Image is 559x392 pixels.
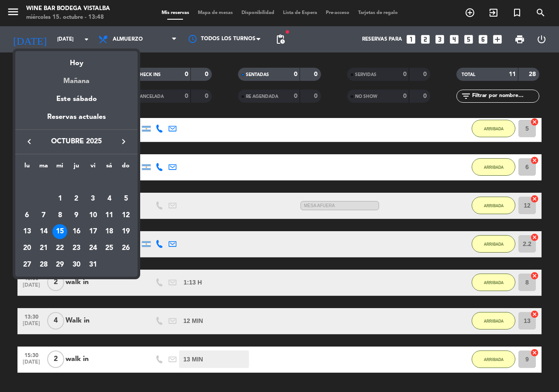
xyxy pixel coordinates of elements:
div: 16 [69,224,84,239]
th: martes [35,161,52,174]
td: 18 de octubre de 2025 [101,223,118,240]
th: domingo [117,161,134,174]
div: 18 [102,224,117,239]
td: 31 de octubre de 2025 [85,257,101,273]
div: 29 [52,257,67,272]
div: 10 [86,208,100,223]
td: 21 de octubre de 2025 [35,240,52,257]
td: 29 de octubre de 2025 [52,257,68,273]
div: 24 [86,241,100,256]
div: 19 [118,224,133,239]
div: 17 [86,224,100,239]
div: 6 [20,208,35,223]
div: Este sábado [15,87,138,111]
td: 22 de octubre de 2025 [52,240,68,257]
td: 4 de octubre de 2025 [101,191,118,207]
div: 3 [86,191,100,206]
div: 28 [36,257,51,272]
div: 1 [52,191,67,206]
i: keyboard_arrow_left [24,136,35,147]
td: 20 de octubre de 2025 [19,240,35,257]
td: 16 de octubre de 2025 [68,223,85,240]
th: jueves [68,161,85,174]
div: 13 [20,224,35,239]
button: keyboard_arrow_left [21,136,37,147]
div: 8 [52,208,67,223]
div: Mañana [15,69,138,87]
div: 26 [118,241,133,256]
td: 10 de octubre de 2025 [85,207,101,224]
div: 12 [118,208,133,223]
div: 14 [36,224,51,239]
div: 20 [20,241,35,256]
th: viernes [85,161,101,174]
td: 24 de octubre de 2025 [85,240,101,257]
div: 31 [86,257,100,272]
td: 7 de octubre de 2025 [35,207,52,224]
td: 14 de octubre de 2025 [35,223,52,240]
div: 4 [102,191,117,206]
td: 8 de octubre de 2025 [52,207,68,224]
td: 3 de octubre de 2025 [85,191,101,207]
div: 5 [118,191,133,206]
td: 19 de octubre de 2025 [117,223,134,240]
div: 15 [52,224,67,239]
td: 1 de octubre de 2025 [52,191,68,207]
button: keyboard_arrow_right [116,136,131,147]
div: 22 [52,241,67,256]
td: OCT. [19,174,134,191]
div: 30 [69,257,84,272]
td: 28 de octubre de 2025 [35,257,52,273]
th: sábado [101,161,118,174]
td: 26 de octubre de 2025 [117,240,134,257]
i: keyboard_arrow_right [118,136,129,147]
div: 7 [36,208,51,223]
div: 2 [69,191,84,206]
td: 9 de octubre de 2025 [68,207,85,224]
div: 21 [36,241,51,256]
div: 25 [102,241,117,256]
td: 30 de octubre de 2025 [68,257,85,273]
div: Reservas actuales [15,111,138,129]
th: lunes [19,161,35,174]
td: 27 de octubre de 2025 [19,257,35,273]
td: 25 de octubre de 2025 [101,240,118,257]
td: 2 de octubre de 2025 [68,191,85,207]
div: Hoy [15,51,138,69]
th: miércoles [52,161,68,174]
span: octubre 2025 [37,136,116,147]
td: 15 de octubre de 2025 [52,223,68,240]
td: 23 de octubre de 2025 [68,240,85,257]
div: 11 [102,208,117,223]
div: 23 [69,241,84,256]
td: 13 de octubre de 2025 [19,223,35,240]
td: 5 de octubre de 2025 [117,191,134,207]
td: 12 de octubre de 2025 [117,207,134,224]
div: 27 [20,257,35,272]
div: 9 [69,208,84,223]
td: 11 de octubre de 2025 [101,207,118,224]
td: 6 de octubre de 2025 [19,207,35,224]
td: 17 de octubre de 2025 [85,223,101,240]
